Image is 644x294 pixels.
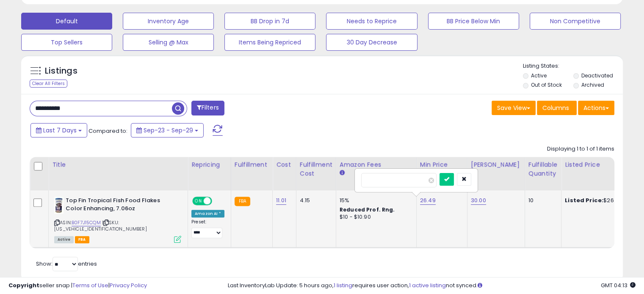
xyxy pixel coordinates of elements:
[523,62,623,70] p: Listing States:
[300,160,332,178] div: Fulfillment Cost
[144,126,193,135] span: Sep-23 - Sep-29
[43,126,77,135] span: Last 7 Days
[471,196,486,205] a: 30.00
[409,281,446,289] a: 1 active listing
[72,281,108,289] a: Terms of Use
[340,197,410,204] div: 15%
[531,81,562,88] label: Out of Stock
[123,34,214,51] button: Selling @ Max
[66,197,169,214] b: Top Fin Tropical Fish Food Flakes Color Enhancing, 7.06oz
[340,206,395,213] b: Reduced Prof. Rng.
[8,282,147,290] div: seller snap | |
[224,34,315,51] button: Items Being Repriced
[224,13,315,30] button: BB Drop in 7d
[191,219,224,238] div: Preset:
[531,72,547,79] label: Active
[193,198,204,205] span: ON
[191,210,224,217] div: Amazon AI *
[528,160,558,178] div: Fulfillable Quantity
[54,197,181,242] div: ASIN:
[191,160,227,169] div: Repricing
[340,169,345,177] small: Amazon Fees.
[123,13,214,30] button: Inventory Age
[75,236,89,243] span: FBA
[326,13,417,30] button: Needs to Reprice
[21,13,112,30] button: Default
[565,160,638,169] div: Listed Price
[428,13,519,30] button: BB Price Below Min
[30,80,67,88] div: Clear All Filters
[334,281,352,289] a: 1 listing
[54,197,64,214] img: 4107L2EcyvL._SL40_.jpg
[30,123,87,137] button: Last 7 Days
[340,160,413,169] div: Amazon Fees
[72,219,101,226] a: B0F7J15CQM
[276,160,293,169] div: Cost
[537,101,577,115] button: Columns
[420,196,436,205] a: 26.49
[547,145,614,153] div: Displaying 1 to 1 of 1 items
[191,101,224,115] button: Filters
[54,219,147,232] span: | SKU: [US_VEHICLE_IDENTIFICATION_NUMBER]
[276,196,286,205] a: 11.01
[8,281,39,289] strong: Copyright
[235,160,269,169] div: Fulfillment
[565,197,635,204] div: $26.49
[52,160,184,169] div: Title
[45,65,77,77] h5: Listings
[471,160,521,169] div: [PERSON_NAME]
[54,236,74,243] span: All listings currently available for purchase on Amazon
[420,160,464,169] div: Min Price
[326,34,417,51] button: 30 Day Decrease
[88,127,127,135] span: Compared to:
[340,214,410,221] div: $10 - $10.90
[36,260,97,268] span: Show: entries
[528,197,555,204] div: 10
[21,34,112,51] button: Top Sellers
[110,281,147,289] a: Privacy Policy
[300,197,329,204] div: 4.15
[530,13,621,30] button: Non Competitive
[211,198,224,205] span: OFF
[581,81,604,88] label: Archived
[581,72,613,79] label: Deactivated
[601,281,636,289] span: 2025-10-7 04:13 GMT
[542,104,569,112] span: Columns
[235,197,250,206] small: FBA
[492,101,536,115] button: Save View
[228,282,636,290] div: Last InventoryLab Update: 5 hours ago, requires user action, not synced.
[578,101,614,115] button: Actions
[131,123,204,137] button: Sep-23 - Sep-29
[565,196,603,204] b: Listed Price:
